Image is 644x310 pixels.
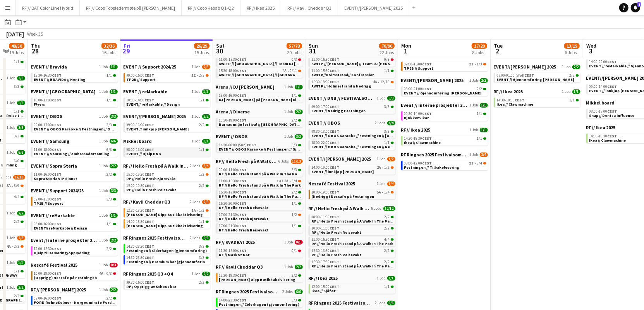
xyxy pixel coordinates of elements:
span: DJ Walkie på Rustad Idrettsbane [219,97,316,102]
span: CEST [330,129,340,134]
span: 11:00-15:30 [312,58,340,62]
span: RF // Ikea 2025 [494,89,523,94]
span: 13:30-16:30 [34,74,62,77]
span: 1 Job [7,101,15,105]
span: RF // Ikea 2025 [401,127,431,133]
span: CEST [608,109,617,114]
span: 1 Job [285,85,293,89]
span: 1/1 [202,89,210,94]
span: EVENT // innkjøp Wilhelmsen [127,127,189,132]
span: 3/3 [14,134,20,138]
span: 1/1 [107,98,112,102]
span: 6/6 [107,148,112,152]
span: 1 Job [192,89,201,94]
span: 3/3 [110,114,118,119]
div: EVENT//[PERSON_NAME] 20251 Job2/207:00-01:00 (Wed)CEST2/2EVENT // Gjennomføring [PERSON_NAME] [494,64,580,89]
span: 4/4 [387,121,395,125]
a: RF // Hello Fresh på A Walk In The Park6 Jobs11/13 [216,158,303,164]
span: CEST [145,122,155,127]
span: 2/2 [199,123,205,127]
span: 1/1 [14,110,20,113]
span: 3/3 [107,123,112,127]
div: RF // Hello Fresh på A Walk In The Park2 Jobs3/415:00-19:30CEST1/2RF // Hello Fresh Kjørevakt15:0... [124,163,210,199]
span: 2/2 [477,87,483,91]
span: CEST [330,104,340,109]
a: EVENT//[PERSON_NAME] 20251 Job2/2 [124,113,210,119]
a: EVENT // [GEOGRAPHIC_DATA]1 Job1/1 [31,89,118,94]
span: 09:00-15:00 [127,74,155,77]
span: 1 Job [192,65,201,69]
span: 1 Job [7,125,15,130]
span: 08:00-16:00 [127,148,155,152]
span: CEST [237,57,247,62]
span: CEST [422,62,432,67]
a: 07:00-01:00 (Wed)CEST2/2EVENT // Gjennomføring [PERSON_NAME] [497,73,579,82]
a: EVENT // Support 2024/251 Job2/3 [124,64,210,70]
div: RF // Hello Fresh på A Walk In The Park6 Jobs11/1309:00-11:00CEST3/3RF // Hello Fresh stand på A ... [216,158,303,239]
span: EVENT // OBOS [31,113,63,119]
div: RF Ringnes 2025 Festivalsommer1 Job3/408:00-12:00CEST2I•3/4Festningen // Tilbakelevering [401,152,488,172]
span: CEST [52,73,62,78]
a: 09:00-15:00CEST1I•2/3TP2B // Support [127,73,209,82]
span: CEST [608,84,617,89]
span: CEST [237,93,247,98]
a: EVENT//[PERSON_NAME] 20251 Job2/2 [494,64,580,70]
span: 1 Job [285,134,293,139]
a: 14:30-00:00 (Sun)CEST3/3EVENT // OBOS Karaoke // Festningen // Gjennomføring [219,142,301,151]
span: CEST [422,161,432,166]
span: 3/3 [17,76,25,80]
a: EVENT//[PERSON_NAME] 20251 Job2/2 [401,77,488,83]
div: EVENT // DNB // FESTIVALSOMMER 20251 Job3/309:00-17:00CEST3/3EVENT // Nedrigg Festningen [309,95,395,120]
span: 2/2 [572,65,580,69]
div: Mikkel board1 Job1/108:00-16:00CEST1/1EVENT // Hjelp DNB [124,138,210,163]
span: 0/3 [385,58,390,62]
span: 1/1 [480,128,488,132]
span: EVENT // Samsung [31,138,70,144]
a: 14:30-18:30CEST1/1Ikea // Clawmachine [404,136,486,145]
span: 1/1 [570,98,575,102]
div: EVENT // Support 2024/251 Job2/309:00-15:00CEST1I•2/3TP2B // Support [124,64,210,89]
span: 3/3 [385,105,390,109]
a: 11:00-15:30CEST0/3AWITP // [GEOGRAPHIC_DATA] // Team DJ [PERSON_NAME] [219,57,301,66]
span: 10:00-14:00 [127,98,155,102]
span: CEST [330,79,340,84]
a: Event // interne prosjekter 20251 Job1/1 [401,102,488,108]
a: 08:00-16:00CEST1/1EVENT // Hjelp DNB [127,147,209,156]
div: • [219,69,301,73]
span: CEST [608,134,617,139]
span: CEST [330,140,340,145]
span: TP2B // Support [404,66,434,71]
span: 2/2 [480,78,488,83]
span: 09:00-17:00 [312,105,340,109]
div: Event // interne prosjekter 20251 Job1/109:30-14:00CEST1/1Kjøkkenvikar [401,102,488,127]
div: EVENT // Samsung1 Job6/611:00-18:00CEST6/6EVENT // Samsung // Ambassadørsamling [31,138,118,163]
div: • [404,161,486,165]
span: 3/3 [17,125,25,130]
div: EVENT//[PERSON_NAME] 20251 Job1/214:00-19:00CEST2A•1/2EVENT // innkjøp [PERSON_NAME] [309,156,395,181]
span: 1/1 [477,112,483,116]
button: RF // Coop Toppledermøte på [PERSON_NAME] [80,0,182,15]
span: 6 Jobs [279,159,289,164]
span: 15:30-18:00 [219,69,247,73]
div: EVENT//[PERSON_NAME] 20251 Job2/208:00-21:00CEST2/2EVENT // Gjennomføring [PERSON_NAME] [401,77,488,102]
span: 09:00-14:00 [589,85,617,89]
a: EVENT // reMarkable1 Job1/1 [124,89,210,94]
span: 09:30-14:00 [404,112,432,116]
span: 1 Job [470,78,478,83]
span: 1 Job [377,157,386,161]
a: 11:00-15:30CEST0/3AWITP // [PERSON_NAME] // Team DJ [PERSON_NAME] [312,57,394,66]
span: EVENT // Sopra Steria [31,163,77,169]
span: 2/3 [202,65,210,69]
span: EVENT // Samsung // Ambassadørsamling [34,151,110,156]
span: 3/4 [477,161,483,165]
span: EVENT // BRAVIDA // Henting [34,77,86,82]
a: 13:00-16:00CEST1/1DJ [PERSON_NAME] på [PERSON_NAME] Idrettsbane [219,93,301,102]
span: CEST [515,98,525,103]
span: 09:00-17:00 [34,123,62,127]
span: 14:30-18:30 [497,98,525,102]
a: EVENT // Bravida1 Job1/1 [31,64,118,70]
span: 1/1 [199,98,205,102]
span: 1/1 [477,137,483,140]
a: EVENT // Sopra Steria1 Job2/2 [31,163,118,169]
span: EVENT // DNB // FESTIVALSOMMER 2025 [309,95,376,101]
